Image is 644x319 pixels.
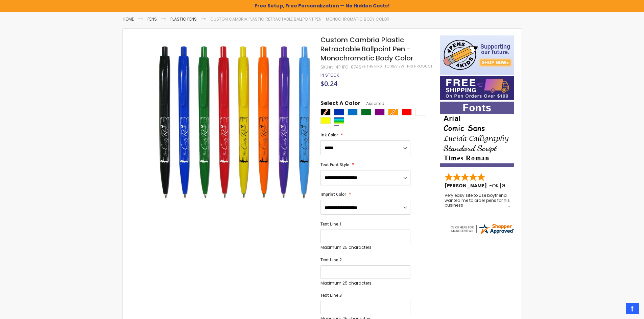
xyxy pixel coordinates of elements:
div: Yellow [320,117,331,124]
span: [GEOGRAPHIC_DATA] [500,182,549,189]
span: Custom Cambria Plastic Retractable Ballpoint Pen - Monochromatic Body Color [320,35,413,63]
li: Custom Cambria Plastic Retractable Ballpoint Pen - Monochromatic Body Color [210,17,389,22]
strong: SKU [320,64,333,70]
div: Purple [375,109,385,115]
span: Text Line 1 [320,221,342,227]
span: In stock [320,72,339,78]
span: Text Line 2 [320,257,342,263]
iframe: Google Customer Reviews [588,301,644,319]
div: Very easy site to use boyfriend wanted me to order pens for his business [445,193,510,208]
span: Ink Color [320,132,338,138]
div: White [415,109,425,115]
div: Green [361,109,371,115]
span: - , [489,182,549,189]
div: Availability [320,73,339,78]
div: Blue Light [348,109,358,115]
img: 4pens.com widget logo [450,223,515,235]
span: $0.24 [320,79,337,88]
a: Home [123,16,134,22]
span: [PERSON_NAME] [445,182,489,189]
a: 4pens.com certificate URL [450,231,515,236]
span: Assorted [360,101,384,106]
span: Text Font Style [320,162,349,167]
a: Be the first to review this product [361,64,432,69]
p: Maximum 25 characters [320,245,410,250]
img: 4pens 4 kids [440,35,514,75]
div: Assorted [334,117,344,124]
img: font-personalization-examples [440,102,514,167]
span: Imprint Color [320,191,346,197]
span: Text Line 3 [320,292,342,298]
img: image_3_1.jpg [157,45,312,199]
span: Select A Color [320,100,360,109]
div: 4PHPC-874S [336,64,361,70]
span: OK [492,182,499,189]
div: Red [402,109,412,115]
img: Free shipping on orders over $199 [440,76,514,100]
a: Plastic Pens [170,16,197,22]
a: Pens [147,16,157,22]
div: Blue [334,109,344,115]
p: Maximum 25 characters [320,281,410,286]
